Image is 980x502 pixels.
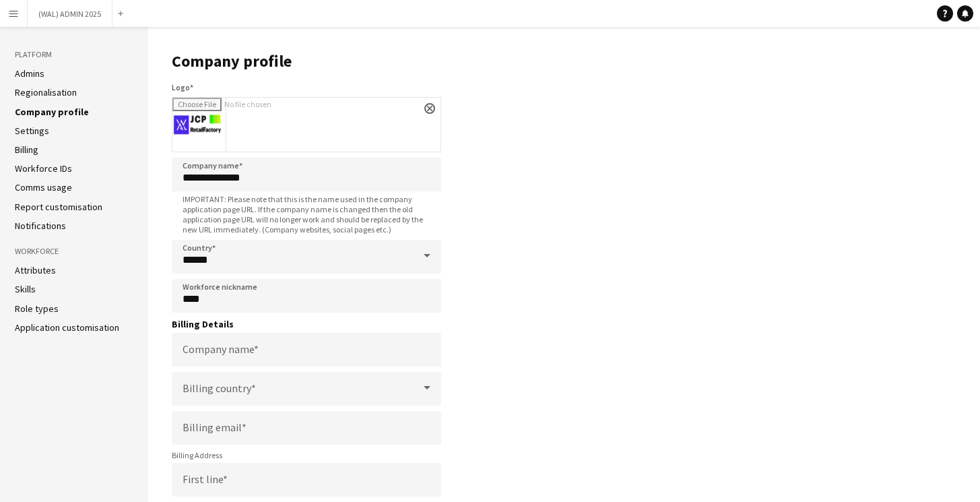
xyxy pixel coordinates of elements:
a: Billing [15,144,38,156]
h3: Billing Address [172,450,441,460]
a: Application customisation [15,321,119,334]
a: Comms usage [15,181,72,193]
h1: Company profile [172,51,441,71]
button: (WAL) ADMIN 2025 [28,1,112,27]
a: Role types [15,303,59,315]
h3: Platform [15,49,133,61]
a: Regionalisation [15,86,77,98]
a: Attributes [15,264,56,276]
h3: Workforce [15,245,133,257]
a: Report customisation [15,201,102,213]
a: Workforce IDs [15,162,72,175]
a: Skills [15,283,36,295]
a: Notifications [15,220,66,232]
a: Company profile [15,106,89,118]
a: Settings [15,125,49,137]
h3: Billing Details [172,318,441,330]
a: Admins [15,67,44,80]
span: IMPORTANT: Please note that this is the name used in the company application page URL. If the com... [172,194,441,234]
